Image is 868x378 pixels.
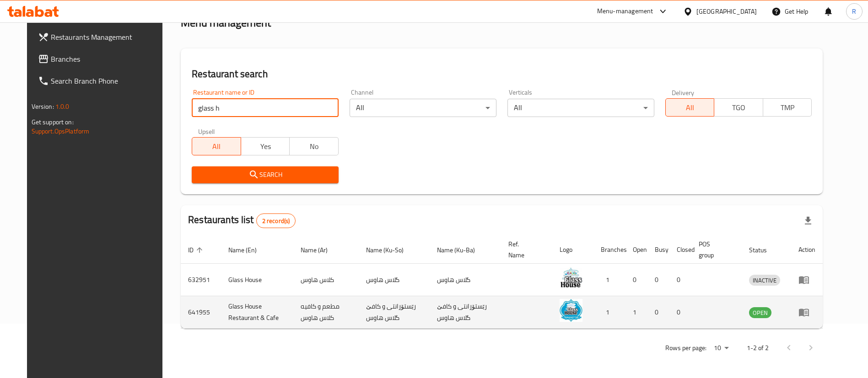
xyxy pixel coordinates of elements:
p: Rows per page: [665,342,706,354]
span: 2 record(s) [257,217,296,225]
div: All [507,99,654,117]
td: 0 [647,296,669,329]
span: Name (Ku-Ba) [437,245,487,256]
th: Open [625,236,647,264]
span: R [852,6,856,16]
td: Glass House [221,264,293,296]
td: رێستۆرانتی و كافێ گلاس هاوس [430,296,501,329]
a: Search Branch Phone [31,70,172,92]
div: Rows per page: [710,341,732,355]
span: TMP [767,101,809,114]
span: No [293,140,335,153]
img: Glass House [560,266,582,289]
span: ID [188,245,205,256]
td: رێستۆرانتی و كافێ گلاس هاوس [359,296,430,329]
span: Search [199,169,331,181]
h2: Restaurant search [192,67,812,81]
th: Action [791,236,823,264]
span: Name (Ar) [301,245,340,256]
div: OPEN [749,307,771,318]
span: Yes [245,140,286,153]
td: كلاس هاوس [293,264,359,296]
input: Search for restaurant name or ID.. [192,99,339,117]
td: 1 [625,296,647,329]
div: Export file [797,210,819,232]
button: Yes [241,137,290,155]
button: Search [192,166,339,183]
img: Glass House Restaurant & Cafe [560,299,582,322]
span: 1.0.0 [55,101,70,112]
span: Status [749,245,779,256]
span: Name (En) [228,245,269,256]
label: Upsell [198,128,215,134]
div: All [350,99,496,117]
span: OPEN [749,308,771,318]
h2: Menu management [181,16,271,30]
a: Support.OpsPlatform [32,125,90,137]
span: Search Branch Phone [51,75,165,86]
button: All [192,137,241,155]
button: TMP [763,98,812,117]
button: TGO [714,98,763,117]
td: 1 [593,264,625,296]
span: TGO [718,101,760,114]
div: Menu-management [597,6,653,17]
th: Logo [552,236,593,264]
th: Busy [647,236,669,264]
table: enhanced table [181,236,823,329]
span: Version: [32,101,54,112]
button: All [665,98,715,117]
td: Glass House Restaurant & Cafe [221,296,293,329]
span: Branches [51,53,165,64]
a: Restaurants Management [31,26,172,48]
span: Restaurants Management [51,32,165,43]
p: 1-2 of 2 [747,342,769,354]
div: Total records count [256,213,296,228]
td: 1 [593,296,625,329]
td: 632951 [181,264,221,296]
th: Branches [593,236,625,264]
span: Name (Ku-So) [366,245,415,256]
td: 641955 [181,296,221,329]
label: Delivery [672,89,695,96]
td: مطعم و كافيه كلاس هاوس [293,296,359,329]
div: Menu [798,274,815,285]
td: 0 [669,264,691,296]
span: INACTIVE [749,275,780,286]
span: POS group [699,239,731,261]
td: 0 [669,296,691,329]
h2: Restaurants list [188,213,296,228]
span: Ref. Name [508,239,541,261]
td: گلاس هاوس [430,264,501,296]
td: 0 [625,264,647,296]
div: [GEOGRAPHIC_DATA] [696,6,757,16]
span: Get support on: [32,116,74,128]
a: Branches [31,48,172,70]
button: No [289,137,339,155]
span: All [196,140,237,153]
td: گلاس هاوس [359,264,430,296]
span: All [669,101,711,114]
th: Closed [669,236,691,264]
td: 0 [647,264,669,296]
